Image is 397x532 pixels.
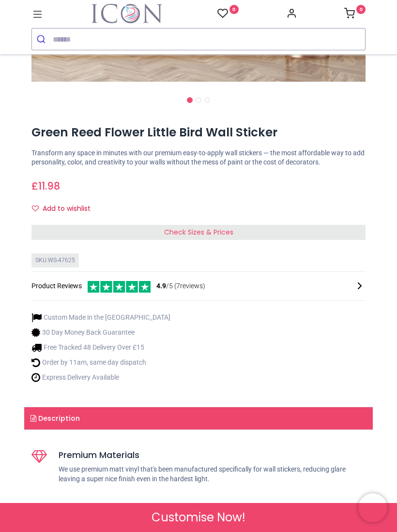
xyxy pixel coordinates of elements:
li: Free Tracked 48 Delivery Over £15 [31,342,170,353]
img: Icon Wall Stickers [92,4,162,23]
p: Transform any space in minutes with our premium easy-to-apply wall stickers — the most affordable... [31,148,366,167]
li: Express Delivery Available [31,372,170,383]
span: £ [31,179,60,193]
span: 4.9 [156,282,166,290]
sup: 0 [229,5,239,14]
div: Product Reviews [31,280,366,293]
p: We use premium matt vinyl that's been manufactured specifically for wall stickers, reducing glare... [59,465,366,484]
button: Submit [32,29,53,50]
i: Add to wishlist [32,205,39,212]
a: Account Info [286,11,297,18]
a: Logo of Icon Wall Stickers [92,4,162,23]
a: 0 [344,11,366,18]
span: Check Sizes & Prices [164,227,233,237]
li: 30 Day Money Back Guarantee [31,327,170,338]
iframe: Brevo live chat [358,493,387,522]
div: SKU: WS-47625 [31,253,79,267]
h5: Premium Materials [59,449,366,461]
a: 0 [217,8,239,20]
li: Order by 11am, same day dispatch [31,357,170,368]
sup: 0 [356,5,366,14]
button: Add to wishlistAdd to wishlist [31,201,99,217]
span: 11.98 [38,179,60,193]
a: Description [24,407,373,429]
li: Custom Made in the [GEOGRAPHIC_DATA] [31,312,170,323]
span: /5 ( 7 reviews) [156,281,205,291]
h1: Green Reed Flower Little Bird Wall Sticker [31,124,366,141]
span: Customise Now! [152,509,245,526]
